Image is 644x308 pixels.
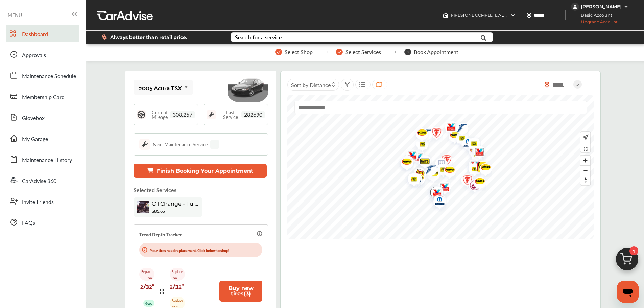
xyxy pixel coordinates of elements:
a: CarAdvise 360 [6,171,79,189]
img: cart_icon.3d0951e8.svg [611,245,643,277]
img: mobile_2813_st0640_046.jpg [228,72,268,103]
img: Midas+Logo_RGB.png [474,160,492,177]
span: Sort by : [291,81,331,89]
button: Finish Booking Your Appointment [134,164,267,178]
iframe: Button to launch messaging window [617,281,639,303]
img: logo-tires-plus.png [426,183,444,204]
button: Reset bearing to north [580,175,590,185]
img: steering_logo [137,110,146,119]
img: header-down-arrow.9dd2ce7d.svg [510,13,516,18]
img: logo-tires-plus.png [451,129,469,150]
span: Upgrade Account [571,19,618,28]
img: jVpblrzwTbfkPYzPPzSLxeg0AAAAASUVORK5CYII= [571,3,579,11]
p: Replace now [139,268,154,281]
div: Map marker [425,183,442,204]
span: Membership Card [22,93,65,102]
b: $85.65 [152,209,165,214]
img: logo-goodyear.png [451,119,469,139]
img: logo-valvoline.png [401,146,419,167]
span: FAQs [22,219,35,228]
span: Always better than retail price. [110,35,187,40]
img: Midas+Logo_RGB.png [411,125,429,142]
img: logo-tires-plus.png [463,160,481,181]
a: My Garage [6,129,79,147]
div: 2005 Acura TSX [139,84,182,91]
a: Approvals [6,46,79,63]
img: Midas+Logo_RGB.png [438,162,456,180]
span: Glovebox [22,114,45,123]
img: stepper-checkmark.b5569197.svg [336,49,343,55]
div: Map marker [474,160,491,177]
span: Approvals [22,51,46,60]
img: Midas+Logo_RGB.png [444,127,461,145]
img: check-icon.521c8815.svg [425,183,442,204]
div: Map marker [401,146,418,167]
img: logo-firestone.png [435,150,453,172]
div: Map marker [433,178,450,199]
div: Map marker [468,142,485,164]
img: logo-tires-plus.png [403,170,421,191]
a: Maintenance Schedule [6,67,79,84]
img: logo-jiffylube.png [463,176,481,197]
div: Map marker [463,176,480,197]
div: Map marker [422,166,439,183]
img: logo-valvoline.png [440,117,458,139]
img: logo-firestone.png [456,171,474,192]
canvas: Map [287,95,594,239]
div: Map marker [471,158,487,179]
a: Glovebox [6,109,79,126]
img: Midas+Logo_RGB.png [396,154,413,171]
img: stepper-checkmark.b5569197.svg [275,49,282,55]
div: Map marker [425,123,442,145]
img: Midas+Logo_RGB.png [463,142,481,159]
span: Oil Change - Full-synthetic [152,200,199,207]
span: CarAdvise 360 [22,177,56,186]
div: Map marker [429,191,446,212]
img: tire_track_logo.b900bcbc.svg [160,288,164,294]
img: logo-meineke.png [471,158,488,179]
span: Basic Account [572,11,617,19]
div: Map marker [430,155,447,176]
div: Map marker [420,161,436,181]
img: oil-change-thumb.jpg [137,201,149,213]
span: FIRESTONE COMPLETE AUTO CARE 16926 , [STREET_ADDRESS] Edina , MN 55435 [451,13,606,18]
p: Tread Depth Tracker [139,230,182,238]
span: Reset bearing to north [580,175,590,185]
a: FAQs [6,213,79,231]
span: 1 [629,246,638,255]
div: Map marker [469,173,485,191]
img: empty_shop_logo.394c5474.svg [430,155,448,176]
div: Map marker [426,183,443,204]
p: Your tires need replacement. Click below to shop! [150,247,229,253]
div: Map marker [428,192,445,212]
button: Zoom in [580,156,590,165]
img: recenter.ce011a49.svg [581,134,589,141]
div: Map marker [396,152,413,173]
p: Replace now [170,268,185,281]
p: Good [143,300,154,307]
button: Zoom out [580,165,590,175]
div: [PERSON_NAME] [581,4,622,10]
img: logo-jiffylube.png [429,191,447,212]
span: 308,257 [170,111,195,118]
img: logo-tires-plus.png [432,160,450,182]
button: Buy new tires(3) [219,281,263,302]
img: logo-valvoline.png [426,183,444,205]
div: Map marker [463,134,480,156]
a: Dashboard [6,25,79,42]
div: Map marker [463,160,480,181]
div: Map marker [435,150,452,172]
img: location_vector.a44bc228.svg [526,13,532,18]
img: header-divider.bc55588e.svg [565,10,566,20]
div: Map marker [413,152,430,173]
img: logo-valvoline.png [468,142,486,164]
a: Maintenance History [6,150,79,168]
div: Map marker [444,127,460,145]
span: Select Shop [285,49,313,55]
div: Map marker [426,183,443,205]
div: Map marker [403,170,420,191]
img: stepper-arrow.e24c07c6.svg [321,51,328,53]
span: Zoom out [580,166,590,175]
span: 282690 [241,111,265,118]
a: Membership Card [6,88,79,105]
